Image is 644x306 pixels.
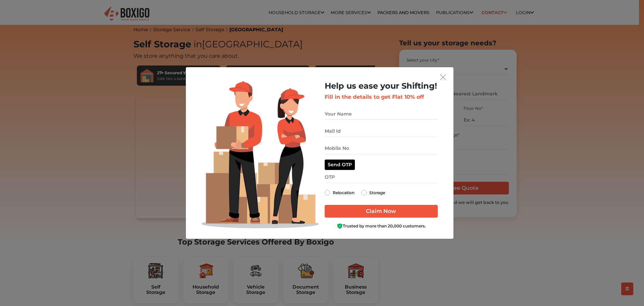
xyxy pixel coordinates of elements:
[325,81,438,91] h2: Help us ease your Shifting!
[337,223,343,229] img: Boxigo Customer Shield
[325,171,438,183] input: OTP
[325,125,438,137] input: Mail Id
[325,160,355,170] button: Send OTP
[201,81,319,228] img: Lead Welcome Image
[333,189,355,197] label: Relocation
[325,223,438,229] div: Trusted by more than 20,000 customers.
[440,74,446,80] img: exit
[325,94,438,100] h3: Fill in the details to get Flat 10% off
[369,189,385,197] label: Storage
[325,108,438,120] input: Your Name
[325,142,438,154] input: Mobile No
[325,205,438,218] input: Claim Now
